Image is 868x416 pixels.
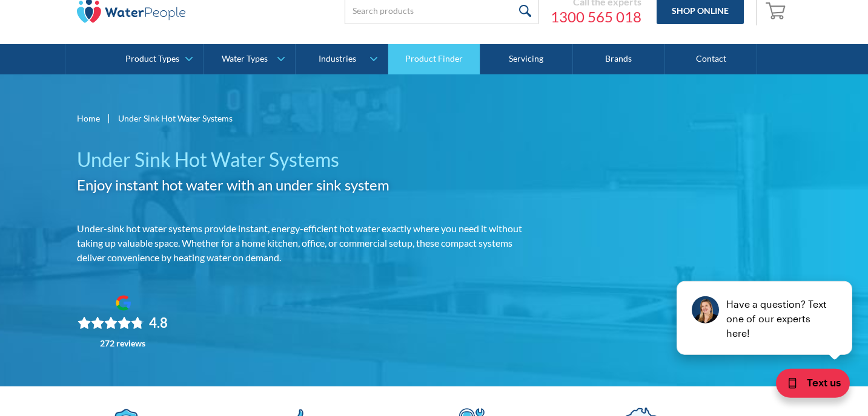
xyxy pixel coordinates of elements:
[319,54,356,64] div: Industries
[77,221,542,265] p: Under-sink hot water systems provide instant, energy-efficient hot water exactly where you need i...
[665,44,757,74] a: Contact
[480,44,572,74] a: Servicing
[573,44,665,74] a: Brands
[78,314,168,331] div: Rating: 4.8 out of 5
[111,44,203,74] a: Product Types
[77,145,542,174] h1: Under Sink Hot Water Systems
[662,226,868,371] iframe: podium webchat widget prompt
[77,112,100,125] a: Home
[149,314,168,331] div: 4.8
[551,8,641,26] a: 1300 565 018
[222,54,268,64] div: Water Types
[771,356,868,416] iframe: podium webchat widget bubble
[296,44,387,74] a: Industries
[100,339,145,348] div: 272 reviews
[118,112,233,125] div: Under Sink Hot Water Systems
[106,111,112,125] div: |
[388,44,480,74] a: Product Finder
[766,1,789,20] img: shopping cart
[125,54,179,64] div: Product Types
[77,174,542,196] h2: Enjoy instant hot water with an under sink system
[204,44,295,74] a: Water Types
